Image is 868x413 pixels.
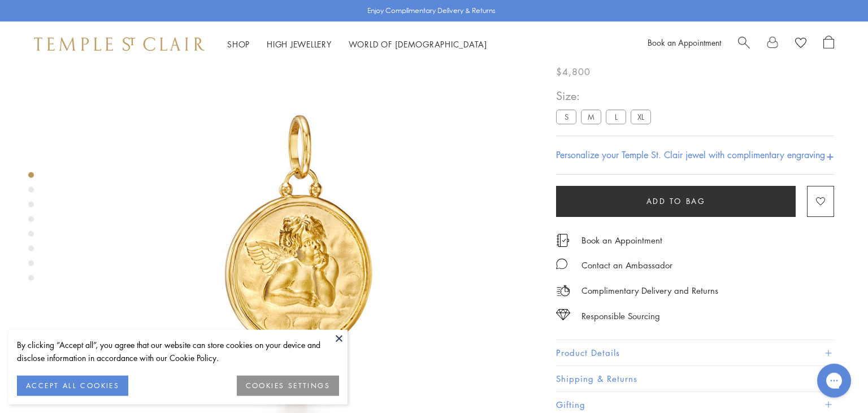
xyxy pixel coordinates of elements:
[267,38,332,50] a: High JewelleryHigh Jewellery
[646,195,706,207] span: Add to bag
[556,284,570,298] img: icon_delivery.svg
[556,64,591,79] span: $4,800
[648,37,721,48] a: Book an Appointment
[556,366,834,392] button: Shipping & Returns
[556,258,567,269] img: MessageIcon-01_2.svg
[581,234,662,246] a: Book an Appointment
[556,86,656,105] span: Size:
[556,148,825,162] h4: Personalize your Temple St. Clair jewel with complimentary engraving
[28,169,34,290] div: Product gallery navigation
[581,309,660,323] div: Responsible Sourcing
[631,110,651,124] label: XL
[227,38,250,50] a: ShopShop
[811,360,857,402] iframe: Gorgias live chat messenger
[556,186,796,217] button: Add to bag
[556,309,570,320] img: icon_sourcing.svg
[581,258,672,272] div: Contact an Ambassador
[34,37,205,51] img: Temple St. Clair
[581,284,718,298] p: Complimentary Delivery and Returns
[17,338,339,364] div: By clicking “Accept all”, you agree that our website can store cookies on your device and disclos...
[606,110,626,124] label: L
[227,37,487,51] nav: Main navigation
[823,36,834,53] a: Open Shopping Bag
[349,38,487,50] a: World of [DEMOGRAPHIC_DATA]World of [DEMOGRAPHIC_DATA]
[367,5,496,16] p: Enjoy Complimentary Delivery & Returns
[795,36,806,53] a: View Wishlist
[556,234,570,247] img: icon_appointment.svg
[556,110,576,124] label: S
[581,110,601,124] label: M
[738,36,750,53] a: Search
[17,376,128,396] button: ACCEPT ALL COOKIES
[237,376,339,396] button: COOKIES SETTINGS
[556,340,834,366] button: Product Details
[826,145,834,166] h4: +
